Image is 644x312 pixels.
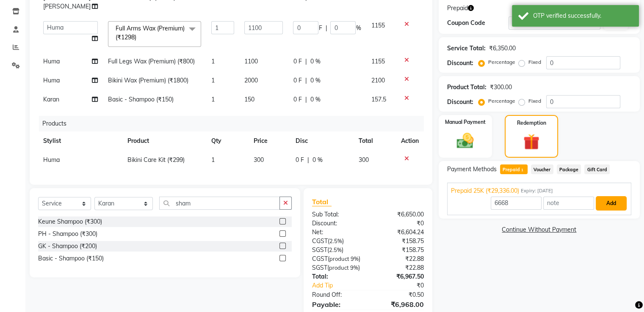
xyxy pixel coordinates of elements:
span: 1155 [371,57,384,65]
span: CGST [312,237,328,245]
div: Service Total: [447,44,486,53]
label: Percentage [488,58,515,66]
span: 0 % [310,95,320,104]
span: 1 [211,156,215,164]
button: Add [596,196,627,211]
span: Bikini Care Kit (₹299) [127,156,185,164]
span: 0 % [310,76,320,85]
th: Product [122,131,207,151]
span: Gift Card [584,164,610,174]
span: Voucher [531,164,553,174]
input: note [543,197,594,210]
div: Sub Total: [306,210,368,219]
label: Fixed [528,97,541,105]
div: GK - Shampoo (₹200) [38,242,97,251]
div: ₹158.75 [368,237,430,246]
div: Discount: [447,98,473,107]
span: 2.5% [329,246,342,253]
span: Karan [43,96,59,103]
input: Amount [491,197,542,210]
label: Fixed [528,58,541,66]
div: ( ) [306,237,368,246]
span: 157.5 [371,96,386,103]
input: Search or Scan [159,197,279,210]
span: product [329,255,349,262]
span: 2000 [244,77,258,84]
span: Huma [43,156,60,164]
span: SGST [312,246,327,254]
div: Discount: [306,219,368,228]
span: SGST [312,264,327,271]
span: Prepaid [447,4,468,13]
span: product [329,264,349,271]
div: OTP verified successfully. [533,11,633,20]
a: Continue Without Payment [440,225,638,234]
img: _cash.svg [451,131,479,151]
th: Disc [290,131,354,151]
div: Payable: [306,299,368,309]
div: ( ) [306,246,368,255]
span: | [305,57,307,66]
div: ₹22.88 [368,263,430,272]
span: 0 F [296,156,304,164]
span: 300 [254,156,264,164]
div: ₹0 [368,219,430,228]
div: Coupon Code [447,19,509,27]
th: Qty [206,131,248,151]
div: ₹6,968.00 [368,299,430,309]
div: Discount: [447,59,473,68]
span: Payment Methods [447,165,497,174]
span: | [325,24,327,33]
span: 1155 [371,22,384,29]
div: Total: [306,272,368,281]
a: x [136,33,140,41]
div: ₹6,967.50 [368,272,430,281]
div: ₹6,604.24 [368,228,430,237]
span: % [356,24,361,33]
div: ( ) [306,255,368,263]
div: ( ) [306,263,368,272]
div: ₹0.50 [368,290,430,299]
div: Keune Shampoo (₹300) [38,217,102,226]
th: Stylist [38,131,122,151]
span: 1 [211,96,215,103]
span: Expiry: [DATE] [521,187,553,194]
span: 1 [211,57,215,65]
span: 1 [211,77,215,84]
span: Basic - Shampoo (₹150) [108,96,174,103]
span: F [318,24,322,33]
div: ₹300.00 [490,83,512,92]
th: Price [249,131,291,151]
div: Round Off: [306,290,368,299]
span: | [307,156,309,164]
div: ₹0 [378,281,430,290]
span: Huma [43,57,60,65]
span: 2.5% [329,238,342,244]
span: | [305,95,307,104]
div: Product Total: [447,83,486,92]
th: Action [396,131,424,151]
div: Basic - Shampoo (₹150) [38,254,104,263]
a: Add Tip [306,281,378,290]
div: ₹6,350.00 [489,44,516,53]
div: Products [39,116,430,131]
span: Prepaid 25K (₹29,336.00) [451,186,519,195]
div: PH - Shampoo (₹300) [38,230,97,238]
span: 150 [244,96,254,103]
label: Percentage [488,97,515,105]
span: 1 [520,168,525,173]
span: Bikini Wax (Premium) (₹1800) [108,77,188,84]
div: ₹158.75 [368,246,430,255]
span: 300 [359,156,369,164]
span: 0 F [293,95,301,104]
span: Total [312,197,332,206]
span: 0 F [293,57,301,66]
span: Prepaid [500,164,528,174]
span: CGST [312,255,328,263]
label: Redemption [517,119,546,127]
span: Package [557,164,581,174]
span: Full Arms Wax (Premium) (₹1298) [116,25,185,41]
span: 1100 [244,57,258,65]
img: _gift.svg [518,132,544,152]
label: Manual Payment [445,118,486,126]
